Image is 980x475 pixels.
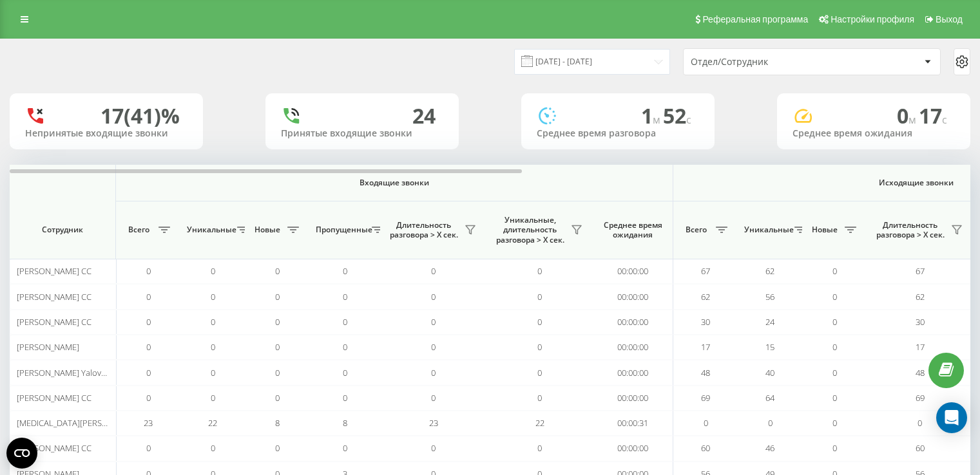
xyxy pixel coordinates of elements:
[701,291,710,303] span: 62
[916,367,925,378] span: 48
[701,265,710,277] span: 67
[275,417,280,429] span: 8
[211,442,215,454] span: 0
[593,436,673,461] td: 00:00:00
[765,291,774,303] span: 56
[701,442,710,454] span: 60
[275,341,280,353] span: 0
[593,259,673,284] td: 00:00:00
[343,291,347,303] span: 0
[144,417,153,429] span: 23
[316,225,368,235] span: Пропущенные
[537,341,542,353] span: 0
[493,215,567,245] span: Уникальные, длительность разговора > Х сек.
[832,341,837,353] span: 0
[686,113,691,127] span: c
[936,402,967,433] div: Open Intercom Messenger
[702,14,808,24] span: Реферальная программа
[25,128,187,139] div: Непринятые входящие звонки
[187,225,233,235] span: Уникальные
[17,316,91,328] span: [PERSON_NAME] CC
[431,316,436,328] span: 0
[429,417,438,429] span: 23
[211,341,215,353] span: 0
[908,113,919,127] span: м
[701,367,710,378] span: 48
[916,341,925,353] span: 17
[343,417,347,429] span: 8
[916,392,925,404] span: 69
[343,265,347,277] span: 0
[593,335,673,360] td: 00:00:00
[897,102,919,129] span: 0
[275,442,280,454] span: 0
[146,316,151,328] span: 0
[211,291,215,303] span: 0
[916,265,925,277] span: 67
[122,225,155,235] span: Всего
[537,392,542,404] span: 0
[916,316,925,328] span: 30
[101,104,180,128] div: 17 (41)%
[765,392,774,404] span: 64
[832,316,837,328] span: 0
[275,316,280,328] span: 0
[431,392,436,404] span: 0
[765,265,774,277] span: 62
[343,367,347,378] span: 0
[431,341,436,353] span: 0
[431,291,436,303] span: 0
[663,102,691,129] span: 52
[832,417,837,429] span: 0
[431,442,436,454] span: 0
[17,291,91,303] span: [PERSON_NAME] CC
[17,442,91,454] span: [PERSON_NAME] CC
[17,367,132,378] span: [PERSON_NAME] Yalovenko CC
[641,102,663,129] span: 1
[832,367,837,378] span: 0
[343,392,347,404] span: 0
[701,341,710,353] span: 17
[6,438,37,469] button: Open CMP widget
[602,220,663,240] span: Среднее время ожидания
[744,225,791,235] span: Уникальные
[832,265,837,277] span: 0
[701,392,710,404] span: 69
[918,417,922,429] span: 0
[873,220,947,240] span: Длительность разговора > Х сек.
[765,316,774,328] span: 24
[21,225,104,235] span: Сотрудник
[593,284,673,309] td: 00:00:00
[537,367,542,378] span: 0
[832,291,837,303] span: 0
[343,316,347,328] span: 0
[832,392,837,404] span: 0
[704,417,708,429] span: 0
[431,265,436,277] span: 0
[146,291,151,303] span: 0
[680,225,712,235] span: Всего
[211,367,215,378] span: 0
[17,392,91,404] span: [PERSON_NAME] CC
[768,417,773,429] span: 0
[832,442,837,454] span: 0
[412,104,436,128] div: 24
[275,367,280,378] span: 0
[765,367,774,378] span: 40
[17,341,79,353] span: [PERSON_NAME]
[537,316,542,328] span: 0
[701,316,710,328] span: 30
[146,341,151,353] span: 0
[593,386,673,411] td: 00:00:00
[831,14,914,24] span: Настройки профиля
[916,291,925,303] span: 62
[211,392,215,404] span: 0
[916,442,925,454] span: 60
[793,128,955,139] div: Среднее время ожидания
[535,417,544,429] span: 22
[653,113,663,127] span: м
[146,442,151,454] span: 0
[281,128,443,139] div: Принятые входящие звонки
[211,316,215,328] span: 0
[537,265,542,277] span: 0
